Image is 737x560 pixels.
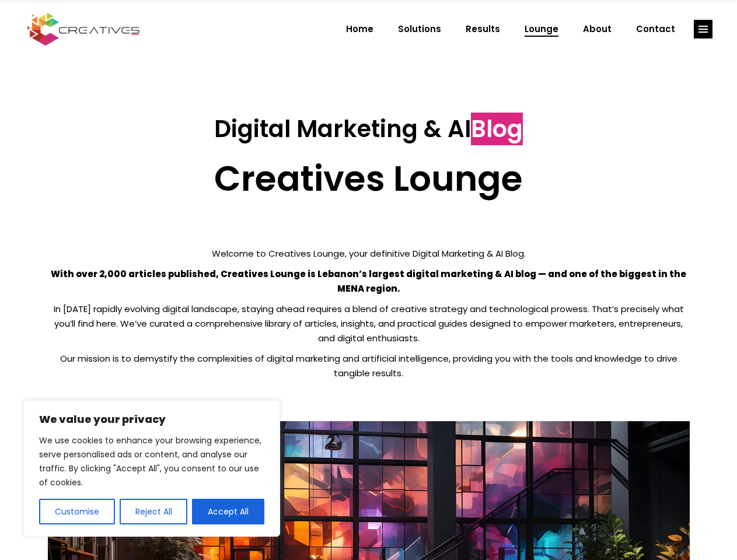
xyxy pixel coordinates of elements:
[48,302,690,345] p: In [DATE] rapidly evolving digital landscape, staying ahead requires a blend of creative strategy...
[346,14,373,44] span: Home
[120,499,188,524] button: Reject All
[453,14,512,44] a: Results
[39,412,264,426] p: We value your privacy
[512,14,571,44] a: Lounge
[48,246,690,261] p: Welcome to Creatives Lounge, your definitive Digital Marketing & AI Blog.
[25,11,142,47] img: Creatives
[466,14,500,44] span: Results
[386,14,453,44] a: Solutions
[48,157,690,199] h2: Creatives Lounge
[48,115,690,143] h3: Digital Marketing & AI
[471,113,523,145] span: Blog
[636,14,675,44] span: Contact
[39,433,264,489] p: We use cookies to enhance your browsing experience, serve personalised ads or content, and analys...
[23,400,280,537] div: We value your privacy
[398,14,441,44] span: Solutions
[334,14,386,44] a: Home
[51,268,686,295] strong: With over 2,000 articles published, Creatives Lounge is Lebanon’s largest digital marketing & AI ...
[583,14,612,44] span: About
[48,351,690,380] p: Our mission is to demystify the complexities of digital marketing and artificial intelligence, pr...
[525,14,558,44] span: Lounge
[694,20,712,38] a: link
[624,14,687,44] a: Contact
[571,14,624,44] a: About
[39,499,115,524] button: Customise
[192,499,264,524] button: Accept All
